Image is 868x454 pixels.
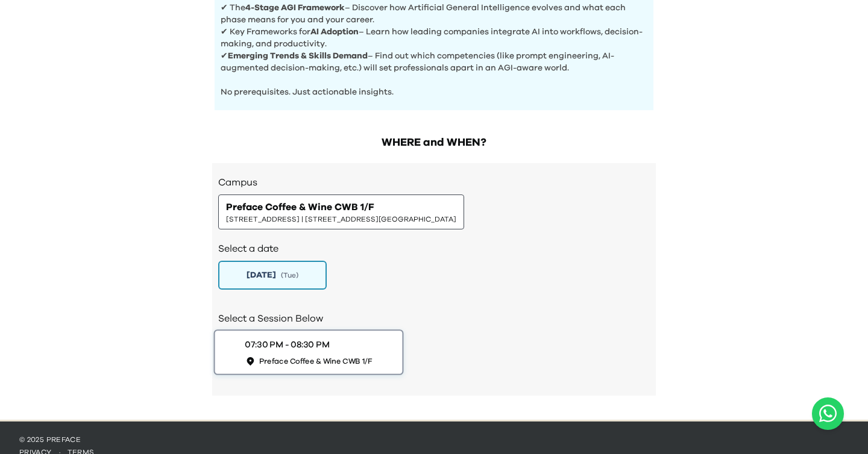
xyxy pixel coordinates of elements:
[218,311,650,326] h2: Select a Session Below
[226,200,374,214] span: Preface Coffee & Wine CWB 1/F
[218,241,650,256] h2: Select a date
[221,50,647,74] p: ✔ – Find out which competencies (like prompt engineering, AI-augmented decision-making, etc.) wil...
[812,397,844,430] button: Open WhatsApp chat
[221,2,647,26] p: ✔ The – Discover how Artificial General Intelligence evolves and what each phase means for you an...
[247,269,276,281] span: [DATE]
[245,4,345,12] b: 4-Stage AGI Framework
[19,435,849,444] p: © 2025 Preface
[212,134,656,151] h2: WHERE and WHEN?
[812,397,844,430] a: Chat with us on WhatsApp
[218,261,327,290] button: [DATE](Tue)
[226,214,456,224] span: [STREET_ADDRESS] | [STREET_ADDRESS][GEOGRAPHIC_DATA]
[228,52,368,60] b: Emerging Trends & Skills Demand
[221,26,647,50] p: ✔ Key Frameworks for – Learn how leading companies integrate AI into workflows, decision-making, ...
[221,74,647,98] p: No prerequisites. Just actionable insights.
[310,28,359,36] b: AI Adoption
[214,329,404,375] button: 07:30 PM - 08:30 PMPreface Coffee & Wine CWB 1/F
[245,338,329,351] div: 07:30 PM - 08:30 PM
[218,175,650,190] h3: Campus
[259,356,373,366] span: Preface Coffee & Wine CWB 1/F
[281,270,298,280] span: ( Tue )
